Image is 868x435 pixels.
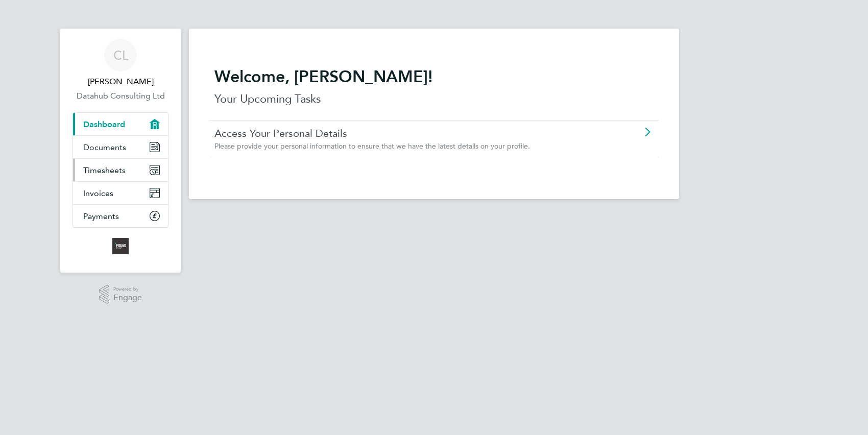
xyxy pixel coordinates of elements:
[73,136,168,158] a: Documents
[112,238,129,254] img: foundtalent-logo-retina.png
[73,90,168,102] a: Datahub Consulting Ltd
[73,205,168,227] a: Payments
[113,285,142,294] span: Powered by
[73,159,168,181] a: Timesheets
[73,76,168,88] span: Clive Lemmon
[73,39,168,88] a: CL[PERSON_NAME]
[113,294,142,302] span: Engage
[83,188,113,198] span: Invoices
[83,211,119,221] span: Payments
[73,113,168,135] a: Dashboard
[214,141,530,151] span: Please provide your personal information to ensure that we have the latest details on your profile.
[83,165,126,175] span: Timesheets
[83,142,126,152] span: Documents
[214,91,654,107] p: Your Upcoming Tasks
[73,182,168,204] a: Invoices
[73,238,168,254] a: Go to home page
[83,119,125,129] span: Dashboard
[214,127,596,140] a: Access Your Personal Details
[214,66,654,87] h2: Welcome, [PERSON_NAME]!
[60,29,181,273] nav: Main navigation
[99,285,142,304] a: Powered byEngage
[113,49,128,62] span: CL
